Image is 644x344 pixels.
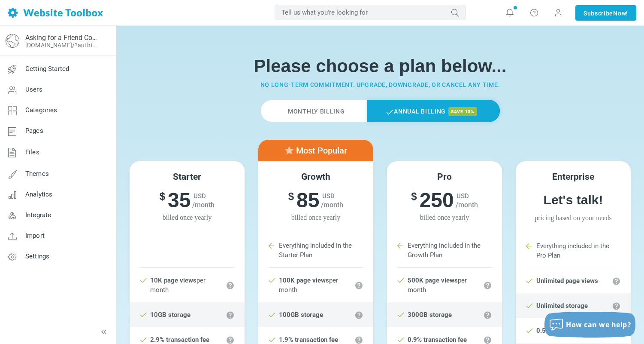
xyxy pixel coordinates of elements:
[279,311,323,319] strong: 100GB storage
[387,268,502,302] li: per month
[258,268,373,302] li: per month
[258,188,373,213] h6: 85
[150,276,197,284] strong: 10K page views
[25,190,52,198] span: Analytics
[150,336,209,344] strong: 2.9% transaction fee
[516,172,631,182] h5: Enterprise
[130,212,245,223] span: billed once yearly
[130,172,245,182] h5: Starter
[269,233,363,268] li: Everything included in the Starter Plan
[367,100,500,122] label: Annual Billing
[160,188,168,205] sup: $
[516,213,631,223] span: Pricing based on your needs
[25,127,43,135] span: Pages
[260,100,367,122] label: Monthly Billing
[194,192,206,200] span: USD
[387,188,502,213] h6: 250
[544,312,635,338] button: How can we help?
[25,252,49,260] span: Settings
[25,42,100,49] a: [DOMAIN_NAME]/?authtoken=3d75af1ddb21f613f7e5a65c8b386214&rememberMe=1
[25,34,100,42] a: Asking for a Friend Community Chat
[322,192,335,200] span: USD
[140,243,234,268] li: Starter Plan
[387,172,502,182] h5: Pro
[411,188,419,205] sup: $
[408,336,467,344] strong: 0.9% transaction fee
[264,145,368,156] h5: Most Popular
[566,320,631,329] span: How can we help?
[387,212,502,223] span: billed once yearly
[536,327,596,335] strong: 0.5% transaction fee
[260,81,500,88] small: No long-term commitment. Upgrade, downgrade, or cancel any time.
[526,233,620,268] li: Everything included in the Pro Plan
[25,86,42,93] span: Users
[258,212,373,223] span: billed once yearly
[516,192,631,208] h6: Let's talk!
[130,268,245,302] li: per month
[288,188,296,205] sup: $
[279,276,329,284] strong: 100K page views
[613,9,628,18] span: Now!
[448,107,477,116] span: save 15%
[457,192,469,200] span: USD
[25,106,57,114] span: Categories
[25,232,45,240] span: Import
[25,211,51,219] span: Integrate
[279,336,338,344] strong: 1.9% transaction fee
[408,276,458,284] strong: 500K page views
[456,201,478,209] span: /month
[258,172,373,182] h5: Growth
[6,34,19,48] img: globe-icon.png
[408,311,452,319] strong: 300GB storage
[150,311,190,319] strong: 10GB storage
[275,5,466,20] input: Tell us what you're looking for
[123,55,638,77] h1: Please choose a plan below...
[397,233,492,268] li: Everything included in the Growth Plan
[25,170,49,178] span: Themes
[321,201,343,209] span: /month
[130,188,245,213] h6: 35
[536,302,588,310] strong: Unlimited storage
[25,65,69,73] span: Getting Started
[25,148,39,156] span: Files
[536,277,598,285] strong: Unlimited page views
[192,201,215,209] span: /month
[575,5,636,21] a: SubscribeNow!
